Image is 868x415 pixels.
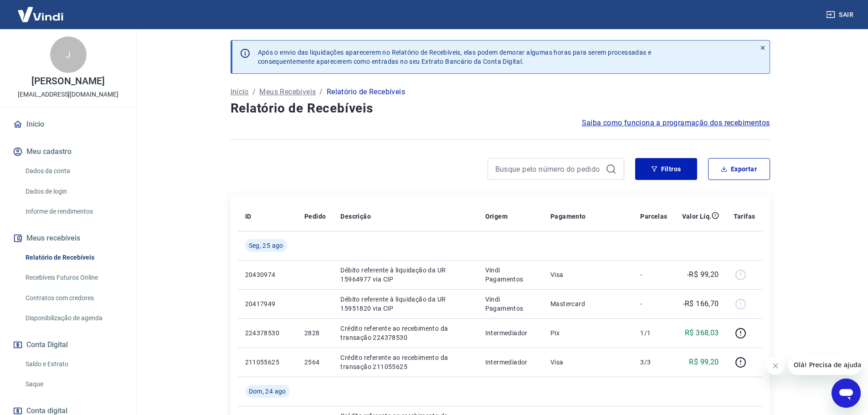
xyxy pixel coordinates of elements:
p: Pix [550,328,626,338]
span: Dom, 24 ago [249,387,286,396]
a: Contratos com credores [22,289,125,307]
p: Débito referente à liquidação da UR 15964977 via CIP [340,266,470,284]
p: Parcelas [640,212,667,221]
a: Dados da conta [22,162,125,180]
button: Filtros [635,158,697,180]
p: Vindi Pagamentos [485,266,536,284]
p: - [640,299,667,308]
p: 1/1 [640,328,667,338]
p: R$ 368,03 [685,328,719,338]
p: Descrição [340,212,371,221]
iframe: Mensagem da empresa [788,355,861,375]
h4: Relatório de Recebíveis [231,99,770,118]
button: Conta Digital [11,335,125,355]
p: 224378530 [245,328,290,338]
p: Relatório de Recebíveis [327,87,405,97]
p: 20417949 [245,299,290,308]
p: -R$ 166,70 [683,298,719,309]
p: -R$ 99,20 [687,269,719,280]
p: 2828 [304,328,326,338]
p: Vindi Pagamentos [485,295,536,313]
p: Após o envio das liquidações aparecerem no Relatório de Recebíveis, elas podem demorar algumas ho... [258,48,652,66]
p: Visa [550,270,626,279]
p: Crédito referente ao recebimento da transação 224378530 [340,324,470,342]
p: / [252,87,256,97]
p: Mastercard [550,299,626,308]
a: Início [11,114,125,134]
a: Informe de rendimentos [22,202,125,221]
p: Visa [550,358,626,367]
p: Crédito referente ao recebimento da transação 211055625 [340,353,470,371]
button: Meu cadastro [11,142,125,162]
p: 3/3 [640,358,667,367]
button: Meus recebíveis [11,228,125,248]
button: Exportar [708,158,770,180]
a: Início [231,87,249,97]
p: Intermediador [485,358,536,367]
p: 2564 [304,358,326,367]
p: Pedido [304,212,326,221]
a: Recebíveis Futuros Online [22,268,125,287]
p: ID [245,212,252,221]
p: Valor Líq. [682,212,712,221]
a: Saiba como funciona a programação dos recebimentos [582,118,770,128]
span: Olá! Precisa de ajuda? [5,6,77,14]
a: Saldo e Extrato [22,355,125,374]
p: 20430974 [245,270,290,279]
img: Vindi [11,0,70,28]
button: Sair [824,6,857,23]
p: Intermediador [485,328,536,338]
p: [EMAIL_ADDRESS][DOMAIN_NAME] [18,90,118,99]
iframe: Botão para abrir a janela de mensagens [832,379,861,408]
a: Saque [22,375,125,394]
p: Origem [485,212,508,221]
input: Busque pelo número do pedido [495,162,602,176]
a: Relatório de Recebíveis [22,248,125,267]
p: Tarifas [734,212,755,221]
p: [PERSON_NAME] [31,77,104,86]
p: Pagamento [550,212,586,221]
p: 211055625 [245,358,290,367]
a: Dados de login [22,182,125,201]
a: Disponibilização de agenda [22,309,125,328]
p: / [319,87,323,97]
iframe: Fechar mensagem [766,357,785,375]
p: - [640,270,667,279]
span: Seg, 25 ago [249,241,283,250]
p: R$ 99,20 [689,357,719,368]
div: J [50,36,87,73]
a: Meus Recebíveis [259,87,316,97]
p: Débito referente à liquidação da UR 15951820 via CIP [340,295,470,313]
